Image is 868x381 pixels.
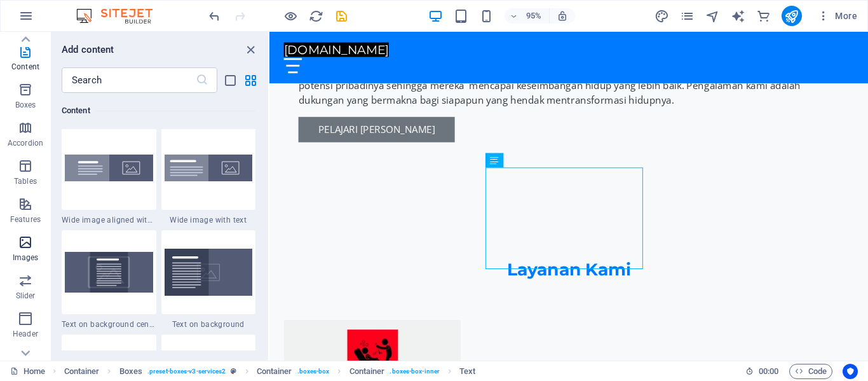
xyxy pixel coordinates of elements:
[505,8,550,24] button: 95%
[243,73,258,88] button: grid-view
[65,155,153,181] img: wide-image-with-text-aligned.svg
[147,364,226,379] span: . preset-boxes-v3-services2
[843,364,858,379] button: Usercentrics
[283,8,298,24] button: Click here to leave preview mode and continue editing
[11,62,39,72] p: Content
[680,8,695,24] button: pages
[812,6,862,26] button: More
[784,9,799,24] i: Publish
[334,9,349,24] i: Save (Ctrl+S)
[817,10,857,22] span: More
[795,364,827,379] span: Code
[308,8,323,24] button: reload
[756,8,771,24] button: commerce
[207,8,222,24] button: undo
[257,364,292,379] span: Click to select. Double-click to edit
[165,249,253,296] img: text-on-bacground.svg
[62,42,114,57] h6: Add content
[62,67,196,93] input: Search
[349,364,385,379] span: Click to select. Double-click to edit
[705,8,721,24] button: navigator
[524,8,544,24] h6: 95%
[789,364,832,379] button: Code
[654,9,669,24] i: Design (Ctrl+Alt+Y)
[16,291,36,301] p: Slider
[119,364,142,379] span: Click to select. Double-click to edit
[62,103,255,118] h6: Content
[390,364,440,379] span: . boxes-box-inner
[557,10,568,22] i: On resize automatically adjust zoom level to fit chosen device.
[731,9,745,24] i: AI Writer
[745,364,779,379] h6: Session time
[10,214,41,225] p: Features
[161,230,256,329] div: Text on background
[62,319,156,329] span: Text on background centered
[64,364,100,379] span: Click to select. Double-click to edit
[161,319,256,329] span: Text on background
[161,215,256,225] span: Wide image with text
[165,155,253,181] img: wide-image-with-text.svg
[207,9,222,24] i: Undo: Change text (Ctrl+Z)
[222,73,238,88] button: list-view
[705,9,720,24] i: Navigator
[297,364,330,379] span: . boxes-box
[73,8,168,24] img: Editor Logo
[15,11,126,27] span: [DOMAIN_NAME]
[680,9,695,24] i: Pages (Ctrl+Alt+S)
[65,252,153,292] img: text-on-background-centered.svg
[654,8,670,24] button: design
[62,126,156,225] div: Wide image aligned with text
[756,9,771,24] i: Commerce
[309,9,323,24] i: Reload page
[231,368,236,375] i: This element is a customizable preset
[759,364,778,379] span: 00 00
[62,215,156,225] span: Wide image aligned with text
[243,42,258,57] button: close panel
[15,100,36,110] p: Boxes
[459,364,475,379] span: Click to select. Double-click to edit
[8,138,43,148] p: Accordion
[334,8,349,24] button: save
[731,8,746,24] button: text_generator
[161,126,256,225] div: Wide image with text
[64,364,476,379] nav: breadcrumb
[13,253,39,263] p: Images
[13,329,38,339] p: Header
[768,366,770,376] span: :
[782,6,802,26] button: publish
[62,230,156,329] div: Text on background centered
[14,176,37,186] p: Tables
[10,364,45,379] a: Click to cancel selection. Double-click to open Pages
